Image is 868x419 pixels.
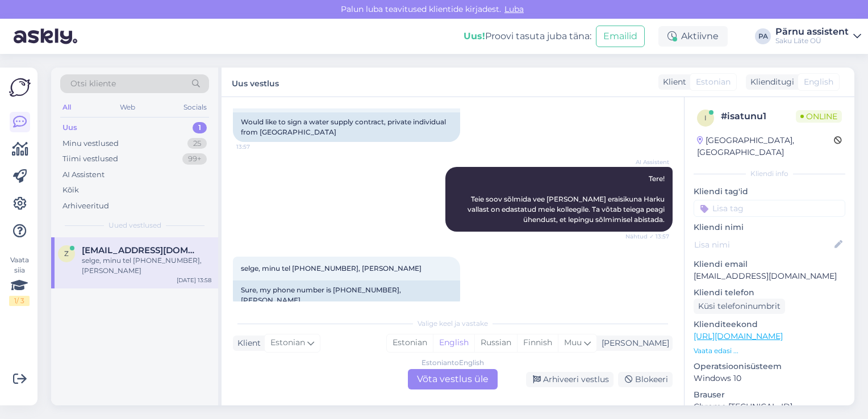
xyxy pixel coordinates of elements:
div: selge, minu tel [PHONE_NUMBER], [PERSON_NAME] [82,255,211,276]
div: Valige keel ja vastake [233,319,673,329]
span: Uued vestlused [108,220,161,231]
div: Estonian to English [422,358,484,368]
img: Askly Logo [9,77,31,98]
p: [EMAIL_ADDRESS][DOMAIN_NAME] [694,270,845,282]
input: Lisa tag [694,200,845,217]
div: # isatunu1 [721,110,796,123]
div: Minu vestlused [62,138,119,149]
div: Pärnu assistent [775,27,849,36]
div: Blokeeri [618,372,673,387]
span: z [64,249,69,258]
div: Arhiveeri vestlus [526,372,614,387]
input: Lisa nimi [694,238,832,251]
p: Kliendi telefon [694,287,845,299]
p: Klienditeekond [694,319,845,330]
span: Luba [501,4,527,14]
a: [URL][DOMAIN_NAME] [694,331,783,341]
div: AI Assistent [62,169,105,181]
div: Saku Läte OÜ [775,36,849,45]
a: Pärnu assistentSaku Läte OÜ [775,27,861,45]
div: English [433,334,474,351]
div: All [60,100,73,115]
span: zoja.tint@gmail.com [82,245,200,255]
div: Aktiivne [658,26,728,47]
div: Kliendi info [694,169,845,179]
p: Kliendi tag'id [694,186,845,198]
b: Uus! [464,31,485,41]
div: [DATE] 13:58 [177,276,211,284]
p: Chrome [TECHNICAL_ID] [694,401,845,413]
p: Kliendi nimi [694,221,845,233]
div: Kõik [62,185,79,196]
div: Would like to sign a water supply contract, private individual from [GEOGRAPHIC_DATA] [233,112,460,142]
button: Emailid [596,26,645,47]
span: Estonian [696,76,731,88]
p: Vaata edasi ... [694,346,845,356]
span: 13:57 [236,143,279,151]
div: Web [118,100,137,115]
div: Finnish [517,334,558,351]
span: Tere! Teie soov sõlmida vee [PERSON_NAME] eraisikuna Harku vallast on edastatud meie kolleegile. ... [468,174,666,224]
div: PA [755,28,771,44]
span: selge, minu tel [PHONE_NUMBER], [PERSON_NAME] [241,264,422,273]
div: Tiimi vestlused [62,153,118,165]
p: Windows 10 [694,372,845,384]
div: Sure, my phone number is [PHONE_NUMBER], [PERSON_NAME] [233,280,460,310]
span: Otsi kliente [70,78,116,90]
div: Arhiveeritud [62,200,109,212]
div: Klienditugi [746,76,794,88]
p: Brauser [694,389,845,401]
p: Kliendi email [694,258,845,270]
span: AI Assistent [627,158,669,166]
div: Uus [62,122,77,133]
div: Klient [233,337,261,349]
div: Russian [474,334,517,351]
div: 1 / 3 [9,296,30,306]
span: Online [796,110,842,123]
div: Vaata siia [9,255,30,306]
div: Klient [658,76,686,88]
span: i [704,114,707,122]
span: English [804,76,833,88]
div: 1 [193,122,207,133]
div: [GEOGRAPHIC_DATA], [GEOGRAPHIC_DATA] [697,135,834,158]
div: Proovi tasuta juba täna: [464,30,591,43]
div: Küsi telefoninumbrit [694,299,785,314]
label: Uus vestlus [232,74,279,90]
span: Muu [564,337,582,347]
div: 25 [187,138,207,149]
div: 99+ [182,153,207,165]
p: Operatsioonisüsteem [694,361,845,372]
div: [PERSON_NAME] [597,337,669,349]
span: Nähtud ✓ 13:57 [625,232,669,241]
div: Socials [181,100,209,115]
div: Estonian [387,334,433,351]
span: Estonian [270,337,305,349]
div: Võta vestlus üle [408,369,498,389]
